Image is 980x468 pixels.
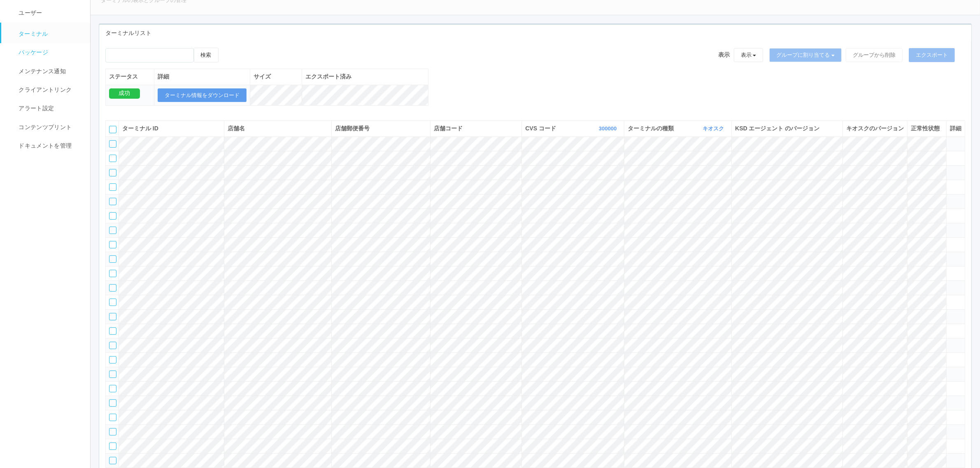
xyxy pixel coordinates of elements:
a: ターミナル [1,23,98,43]
span: コンテンツプリント [16,124,72,130]
button: 300000 [597,125,621,133]
span: CVS コード [525,124,558,133]
span: ドキュメントを管理 [16,142,72,149]
button: ターミナル情報をダウンロード [158,88,247,102]
div: ステータス [109,72,151,81]
div: 詳細 [950,124,961,133]
div: エクスポート済み [305,72,425,81]
button: キオスク [701,125,728,133]
div: 成功 [109,88,140,99]
span: 正常性状態 [911,125,940,132]
a: パッケージ [1,43,98,62]
button: 検索 [194,48,219,63]
a: クライアントリンク [1,81,98,99]
span: KSD エージェント のバージョン [735,125,819,132]
a: キオスク [703,125,726,132]
span: ターミナルの種類 [628,124,676,133]
span: ユーザー [16,9,42,16]
button: グループから削除 [846,48,903,62]
div: サイズ [254,72,299,81]
span: キオスクのバージョン [846,125,904,132]
span: メンテナンス通知 [16,68,66,74]
span: ターミナル [16,30,48,37]
div: ターミナル ID [122,124,221,133]
a: ドキュメントを管理 [1,137,98,155]
span: クライアントリンク [16,86,72,93]
span: 店舗コード [434,125,463,132]
a: ユーザー [1,4,98,22]
a: コンテンツプリント [1,118,98,137]
a: 300000 [599,125,619,132]
span: アラート設定 [16,105,54,111]
span: パッケージ [16,49,48,56]
a: アラート設定 [1,99,98,118]
span: 表示 [718,51,730,59]
span: 店舗郵便番号 [335,125,370,132]
div: 詳細 [158,72,247,81]
div: ターミナルリスト [99,25,971,42]
button: エクスポート [909,48,955,62]
button: 表示 [734,48,764,62]
button: グループに割り当てる [769,48,842,62]
a: メンテナンス通知 [1,62,98,81]
span: 店舗名 [228,125,245,132]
